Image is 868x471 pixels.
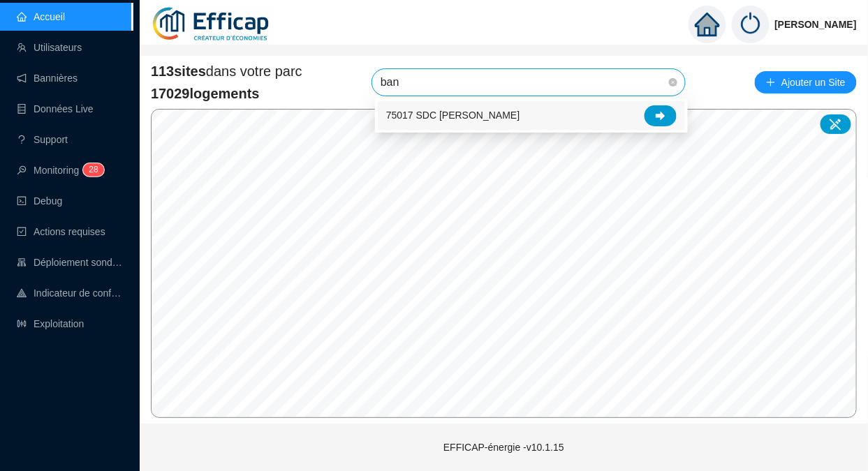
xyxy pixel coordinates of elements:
[378,101,685,130] div: 75017 SDC Theodore Banville
[17,134,68,145] a: questionSupport
[17,195,62,207] a: codeDebug
[17,287,123,299] a: heat-mapIndicateur de confort
[17,318,84,329] a: slidersExploitation
[17,73,78,84] a: notificationBannières
[94,165,98,174] span: 8
[151,61,302,81] span: dans votre parc
[17,257,123,268] a: clusterDéploiement sondes
[775,2,857,47] span: [PERSON_NAME]
[766,77,776,87] span: plus
[386,108,520,123] span: 75017 SDC [PERSON_NAME]
[151,63,206,79] span: 113 sites
[17,42,82,53] a: teamUtilisateurs
[17,165,100,176] a: monitorMonitoring28
[151,84,302,103] span: 17029 logements
[89,165,94,174] span: 2
[34,226,105,237] span: Actions requises
[17,227,27,237] span: check-square
[83,163,103,177] sup: 28
[152,110,857,417] canvas: Map
[732,6,770,43] img: power
[695,12,720,37] span: home
[443,442,564,453] span: EFFICAP-énergie - v10.1.15
[669,78,677,87] span: close-circle
[17,11,65,22] a: homeAccueil
[17,103,94,114] a: databaseDonnées Live
[781,73,846,92] span: Ajouter un Site
[755,71,857,94] button: Ajouter un Site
